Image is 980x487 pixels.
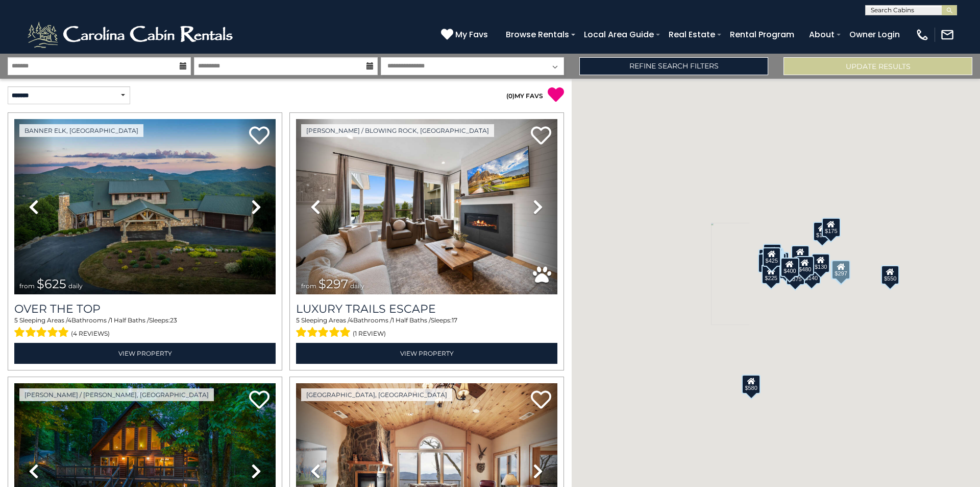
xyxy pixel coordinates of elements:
[350,282,364,290] span: daily
[813,222,831,241] div: $175
[506,92,514,100] span: ( )
[301,124,494,137] a: [PERSON_NAME] / Blowing Rock, [GEOGRAPHIC_DATA]
[915,28,929,42] img: phone-regular-white.png
[531,389,551,411] a: Add to favorites
[786,265,804,285] div: $375
[14,119,276,294] img: thumbnail_167153549.jpeg
[296,316,557,340] div: Sleeping Areas / Bathrooms / Sleeps:
[301,282,316,290] span: from
[758,253,776,272] div: $230
[501,26,574,43] a: Browse Rentals
[301,388,452,401] a: [GEOGRAPHIC_DATA], [GEOGRAPHIC_DATA]
[14,302,276,316] a: Over The Top
[296,302,557,316] a: Luxury Trails Escape
[881,265,899,284] div: $550
[783,57,972,75] button: Update Results
[19,124,143,137] a: Banner Elk, [GEOGRAPHIC_DATA]
[508,92,512,100] span: 0
[844,26,905,43] a: Owner Login
[763,247,781,266] div: $425
[14,316,276,340] div: Sleeping Areas / Bathrooms / Sleeps:
[531,125,551,147] a: Add to favorites
[804,26,840,43] a: About
[802,264,821,284] div: $140
[763,243,781,263] div: $125
[452,316,457,324] span: 17
[110,316,149,324] span: 1 Half Baths /
[579,26,659,43] a: Local Area Guide
[19,282,35,290] span: from
[506,92,543,100] a: (0)MY FAVS
[170,316,177,324] span: 23
[37,276,66,291] span: $625
[71,327,110,340] span: (4 reviews)
[19,388,214,401] a: [PERSON_NAME] / [PERSON_NAME], [GEOGRAPHIC_DATA]
[780,257,799,276] div: $400
[664,26,720,43] a: Real Estate
[296,119,557,294] img: thumbnail_168695581.jpeg
[455,28,488,41] span: My Favs
[296,343,557,364] a: View Property
[822,217,840,237] div: $175
[249,125,269,147] a: Add to favorites
[791,245,810,265] div: $349
[349,316,353,324] span: 4
[392,316,431,324] span: 1 Half Baths /
[812,253,830,273] div: $130
[940,28,954,42] img: mail-regular-white.png
[742,374,760,393] div: $580
[441,28,491,41] a: My Favs
[796,256,814,275] div: $480
[14,343,276,364] a: View Property
[762,265,780,284] div: $225
[318,276,348,291] span: $297
[831,260,850,280] div: $297
[26,19,237,50] img: White-1-2.png
[296,316,300,324] span: 5
[579,57,768,75] a: Refine Search Filters
[67,316,71,324] span: 4
[725,26,799,43] a: Rental Program
[68,282,83,290] span: daily
[353,327,386,340] span: (1 review)
[249,389,269,411] a: Add to favorites
[14,316,18,324] span: 5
